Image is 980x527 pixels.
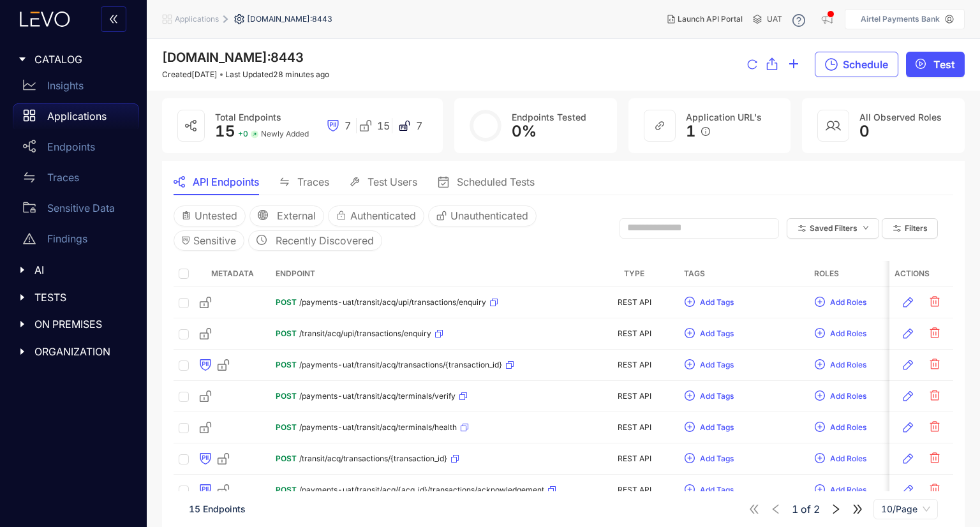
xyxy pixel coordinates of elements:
th: Tags [679,261,809,287]
div: REST API [595,486,674,494]
button: plus-circleAdd Tags [684,449,734,469]
span: 7 [345,120,351,131]
span: Test Users [367,176,417,188]
span: Add Roles [830,423,866,432]
a: Traces [13,165,139,195]
button: globalExternal [249,205,324,226]
span: warning [23,232,36,245]
button: plus-circleAdd Roles [814,386,867,406]
span: of [792,503,820,515]
span: caret-right [18,265,27,274]
div: ON PREMISES [8,311,139,338]
span: POST [276,360,297,369]
span: down [863,225,869,232]
span: Add Roles [830,360,866,369]
th: Type [590,261,679,287]
span: AI [34,264,129,276]
span: Add Tags [700,454,734,463]
span: Test [933,59,955,70]
span: Add Tags [700,360,734,369]
p: Airtel Payments Bank [861,15,940,24]
span: /payments-uat/transit/acq/{acq_id}/transactions/acknowledgement [299,486,544,494]
span: /transit/acq/upi/transactions/enquiry [299,329,431,338]
a: Endpoints [13,134,139,165]
span: [DOMAIN_NAME]:8443 [247,15,332,24]
span: Add Tags [700,392,734,401]
span: Sensitive [193,235,236,246]
span: setting [234,14,247,24]
button: play-circleTest [906,52,965,77]
span: 2 [813,503,820,515]
span: Newly Added [261,130,309,138]
span: swap [279,177,290,187]
span: plus-circle [815,484,825,496]
span: Application URL's [686,112,762,122]
span: Untested [195,210,237,221]
span: 15 [215,122,235,140]
p: Applications [47,110,107,122]
div: REST API [595,360,674,369]
span: 15 Endpoints [189,503,246,514]
button: double-left [101,6,126,32]
a: Applications [13,103,139,134]
span: caret-right [18,320,27,329]
span: Endpoints Tested [512,112,586,122]
span: plus [788,58,799,71]
span: 0 % [512,122,537,140]
span: info-circle [701,127,710,136]
span: POST [276,329,297,338]
span: plus-circle [685,390,695,402]
span: POST [276,486,297,494]
span: global [258,210,268,221]
span: POST [276,454,297,463]
div: Created [DATE] Last Updated 28 minutes ago [162,70,329,79]
span: Add Roles [830,329,866,338]
span: Traces [297,176,329,188]
button: clock-circleRecently Discovered [248,230,382,251]
button: Schedule [815,52,898,77]
a: Findings [13,226,139,256]
span: [DOMAIN_NAME]:8443 [162,50,304,65]
div: REST API [595,454,674,463]
span: plus-circle [685,484,695,496]
button: plus-circleAdd Roles [814,480,867,500]
span: Add Roles [830,454,866,463]
span: 1 [686,122,696,140]
button: plus-circleAdd Roles [814,417,867,438]
span: API Endpoints [193,176,259,188]
th: Metadata [194,261,271,287]
button: plus-circleAdd Tags [684,386,734,406]
span: Add Roles [830,392,866,401]
span: CATALOG [34,54,129,65]
p: Traces [47,172,79,183]
div: REST API [595,392,674,401]
span: TESTS [34,292,129,303]
button: plus-circleAdd Tags [684,323,734,344]
span: Schedule [843,59,888,70]
div: CATALOG [8,46,139,73]
span: reload [747,59,757,71]
span: caret-right [18,347,27,356]
button: Authenticated [328,205,424,226]
span: plus-circle [685,359,695,371]
span: 1 [792,503,798,515]
span: plus-circle [815,297,825,308]
span: 7 [416,120,422,131]
span: Add Tags [700,486,734,494]
th: Actions [889,261,953,287]
span: plus-circle [685,422,695,433]
span: 15 [377,120,390,131]
span: Add Roles [830,298,866,307]
span: plus-circle [815,359,825,371]
span: /payments-uat/transit/acq/transactions/{transaction_id} [299,360,502,369]
button: plus-circleAdd Tags [684,480,734,500]
span: link [655,121,665,131]
div: REST API [595,298,674,307]
span: 0 [859,122,870,140]
span: ORGANIZATION [34,346,129,357]
span: Recently Discovered [276,235,374,246]
span: /transit/acq/transactions/{transaction_id} [299,454,447,463]
span: Total Endpoints [215,112,281,122]
p: Findings [47,233,87,244]
span: All Observed Roles [859,112,942,122]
